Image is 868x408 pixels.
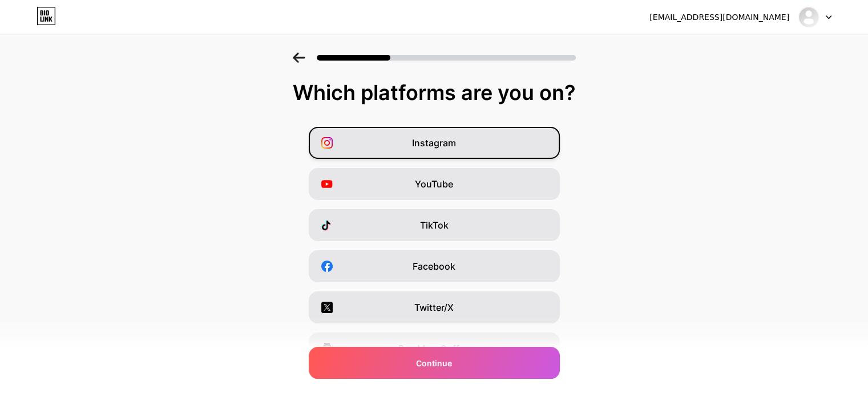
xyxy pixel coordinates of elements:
span: Buy Me a Coffee [398,342,470,355]
span: YouTube [415,177,453,191]
span: Twitter/X [414,301,454,314]
span: Facebook [413,259,455,273]
div: [EMAIL_ADDRESS][DOMAIN_NAME] [649,11,789,23]
span: Continue [416,357,452,369]
span: Instagram [412,136,456,150]
div: Which platforms are you on? [11,81,857,104]
span: Snapchat [413,383,455,397]
span: TikTok [420,218,449,232]
img: exploremorewithrach [798,6,819,28]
